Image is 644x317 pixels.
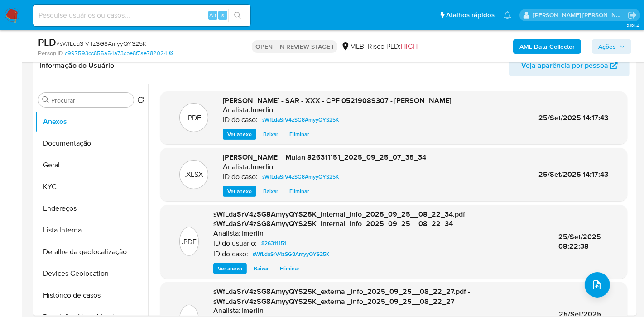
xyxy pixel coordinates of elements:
span: sWfLdaSrV4zSG8AmyyQYS25K [262,114,339,125]
b: AML Data Collector [519,39,575,54]
button: Endereços [35,198,148,219]
span: Eliminar [289,130,309,139]
button: Baixar [259,129,283,140]
button: Ver anexo [213,263,247,274]
span: Ver anexo [218,264,242,273]
button: Eliminar [285,129,313,140]
span: 25/Set/2025 14:17:43 [538,113,608,123]
span: Ações [598,39,616,54]
p: Analista: [213,229,240,238]
p: .PDF [182,237,197,247]
button: Ver anexo [223,186,256,197]
span: sWfLdaSrV4zSG8AmyyQYS25K [253,249,329,260]
p: leticia.merlin@mercadolivre.com [533,11,625,19]
button: search-icon [228,9,247,22]
button: Eliminar [285,186,313,197]
h6: lmerlin [251,162,273,171]
button: Baixar [249,263,273,274]
span: Ver anexo [227,130,252,139]
p: ID do caso: [223,172,258,181]
a: 826311151 [258,238,290,249]
p: Analista: [213,306,240,315]
p: .XLSX [185,170,203,180]
span: 3.161.2 [626,21,639,28]
span: Eliminar [280,264,299,273]
span: s [221,11,224,19]
button: Procurar [42,96,49,104]
span: Alt [209,11,216,19]
button: Devices Geolocation [35,263,148,284]
span: HIGH [401,41,418,52]
p: Analista: [223,162,250,171]
span: Eliminar [289,187,309,196]
a: Notificações [504,11,511,19]
span: 826311151 [261,238,286,249]
span: Baixar [263,187,278,196]
button: upload-file [585,272,610,298]
button: Histórico de casos [35,284,148,306]
h6: lmerlin [251,105,273,114]
a: sWfLdaSrV4zSG8AmyyQYS25K [259,114,342,125]
span: Baixar [263,130,278,139]
p: .PDF [187,113,202,123]
a: c997593cc855a54a73cbe8f7ae782024 [65,49,173,57]
span: Atalhos rápidos [446,10,495,20]
button: Baixar [259,186,283,197]
div: MLB [341,42,364,52]
button: AML Data Collector [513,39,581,54]
span: Veja aparência por pessoa [521,55,608,76]
button: KYC [35,176,148,198]
span: Ver anexo [227,187,252,196]
span: Baixar [254,264,269,273]
button: Detalhe da geolocalização [35,241,148,263]
p: ID do usuário: [213,239,257,248]
button: Ações [592,39,631,54]
p: ID do caso: [223,115,258,124]
h1: Informação do Usuário [40,61,114,70]
a: sWfLdaSrV4zSG8AmyyQYS25K [249,249,333,260]
span: sWfLdaSrV4zSG8AmyyQYS25K_internal_info_2025_09_25__08_22_34.pdf - sWfLdaSrV4zSG8AmyyQYS25K_intern... [213,209,469,229]
p: ID do caso: [213,250,248,259]
p: OPEN - IN REVIEW STAGE I [252,40,337,53]
h6: lmerlin [241,306,264,315]
span: 25/Set/2025 14:17:43 [538,169,608,180]
button: Retornar ao pedido padrão [137,96,144,106]
button: Veja aparência por pessoa [509,55,630,76]
span: Risco PLD: [368,42,418,52]
b: PLD [38,35,56,49]
span: sWfLdaSrV4zSG8AmyyQYS25K_external_info_2025_09_25__08_22_27.pdf - sWfLdaSrV4zSG8AmyyQYS25K_extern... [213,286,470,307]
button: Eliminar [275,263,304,274]
button: Documentação [35,132,148,154]
p: Analista: [223,105,250,114]
span: 25/Set/2025 08:22:38 [558,232,601,252]
button: Lista Interna [35,219,148,241]
span: sWfLdaSrV4zSG8AmyyQYS25K [262,171,339,182]
button: Geral [35,154,148,176]
a: sWfLdaSrV4zSG8AmyyQYS25K [259,171,342,182]
b: Person ID [38,49,63,57]
input: Pesquise usuários ou casos... [33,9,250,21]
input: Procurar [51,96,130,104]
span: # sWfLdaSrV4zSG8AmyyQYS25K [56,39,146,48]
button: Ver anexo [223,129,256,140]
span: [PERSON_NAME] - SAR - XXX - CPF 05219089307 - [PERSON_NAME] [223,95,451,106]
button: Anexos [35,111,148,132]
a: Sair [628,10,637,20]
h6: lmerlin [241,229,264,238]
span: [PERSON_NAME] - Mulan 826311151_2025_09_25_07_35_34 [223,152,426,162]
